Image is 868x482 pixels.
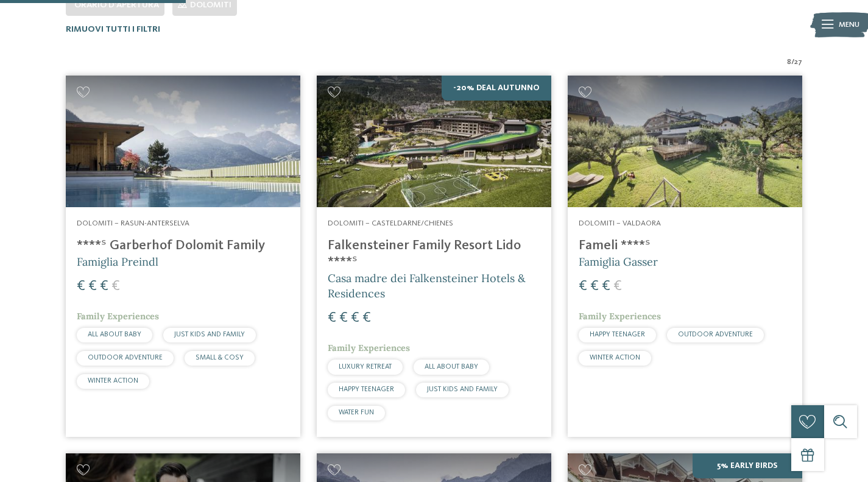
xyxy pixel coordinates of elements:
[328,271,526,300] span: Casa madre dei Falkensteiner Hotels & Residences
[339,386,394,393] span: HAPPY TEENAGER
[568,76,802,437] a: Cercate un hotel per famiglie? Qui troverete solo i migliori! Dolomiti – Valdaora Fameli ****ˢ Fa...
[579,219,661,227] span: Dolomiti – Valdaora
[190,1,231,9] span: Dolomiti
[794,57,802,68] span: 27
[568,76,802,207] img: Cercate un hotel per famiglie? Qui troverete solo i migliori!
[328,311,336,325] span: €
[339,409,374,416] span: WATER FUN
[362,311,371,325] span: €
[77,311,159,322] span: Family Experiences
[590,354,640,361] span: WINTER ACTION
[88,354,163,361] span: OUTDOOR ADVENTURE
[678,331,753,338] span: OUTDOOR ADVENTURE
[339,363,392,370] span: LUXURY RETREAT
[791,57,794,68] span: /
[317,76,551,207] img: Cercate un hotel per famiglie? Qui troverete solo i migliori!
[427,386,498,393] span: JUST KIDS AND FAMILY
[77,238,289,254] h4: ****ˢ Garberhof Dolomit Family
[74,1,159,9] span: Orario d'apertura
[579,279,587,294] span: €
[351,311,359,325] span: €
[602,279,610,294] span: €
[88,331,141,338] span: ALL ABOUT BABY
[88,377,138,385] span: WINTER ACTION
[77,219,189,227] span: Dolomiti – Rasun-Anterselva
[787,57,791,68] span: 8
[174,331,245,338] span: JUST KIDS AND FAMILY
[579,311,661,322] span: Family Experiences
[66,76,300,207] img: Cercate un hotel per famiglie? Qui troverete solo i migliori!
[328,219,453,227] span: Dolomiti – Casteldarne/Chienes
[111,279,120,294] span: €
[317,76,551,437] a: Cercate un hotel per famiglie? Qui troverete solo i migliori! -20% Deal Autunno Dolomiti – Castel...
[328,238,540,271] h4: Falkensteiner Family Resort Lido ****ˢ
[590,279,599,294] span: €
[100,279,108,294] span: €
[66,25,160,34] span: Rimuovi tutti i filtri
[66,76,300,437] a: Cercate un hotel per famiglie? Qui troverete solo i migliori! Dolomiti – Rasun-Anterselva ****ˢ G...
[579,255,658,269] span: Famiglia Gasser
[77,279,85,294] span: €
[590,331,645,338] span: HAPPY TEENAGER
[425,363,478,370] span: ALL ABOUT BABY
[328,342,410,353] span: Family Experiences
[77,255,158,269] span: Famiglia Preindl
[339,311,348,325] span: €
[613,279,622,294] span: €
[196,354,244,361] span: SMALL & COSY
[88,279,97,294] span: €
